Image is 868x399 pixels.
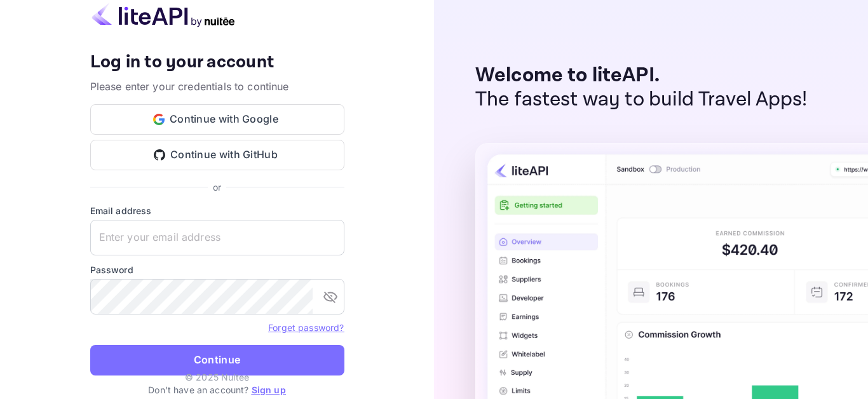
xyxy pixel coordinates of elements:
[90,3,236,27] img: liteapi
[90,345,344,375] button: Continue
[475,88,808,112] p: The fastest way to build Travel Apps!
[252,384,286,395] a: Sign up
[475,64,808,88] p: Welcome to liteAPI.
[185,370,249,384] p: © 2025 Nuitee
[90,204,344,217] label: Email address
[213,180,221,194] p: or
[318,284,343,309] button: toggle password visibility
[90,220,344,255] input: Enter your email address
[268,322,344,333] a: Forget password?
[90,263,344,276] label: Password
[90,383,344,396] p: Don't have an account?
[268,321,344,334] a: Forget password?
[90,51,344,74] h4: Log in to your account
[90,79,344,94] p: Please enter your credentials to continue
[90,104,344,135] button: Continue with Google
[90,140,344,170] button: Continue with GitHub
